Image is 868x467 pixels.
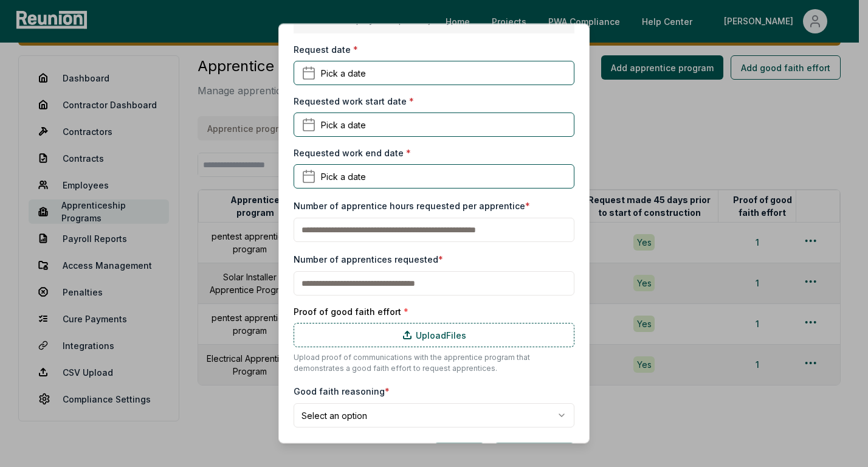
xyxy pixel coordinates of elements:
[294,323,574,347] label: Upload Files
[294,386,390,396] label: Good faith reasoning
[321,170,366,183] span: Pick a date
[321,67,366,80] span: Pick a date
[321,119,366,131] span: Pick a date
[294,43,358,56] label: Request date
[294,254,443,265] label: Number of apprentices requested
[294,95,414,108] label: Requested work start date
[434,443,484,467] button: Cancel
[294,61,574,85] button: Pick a date
[294,352,574,374] p: Upload proof of communications with the apprentice program that demonstrates a good faith effort ...
[294,112,574,137] button: Pick a date
[294,147,411,159] label: Requested work end date
[294,201,530,211] label: Number of apprentice hours requested per apprentice
[294,305,574,318] label: Proof of good faith effort
[494,443,574,467] button: Save changes
[294,164,574,189] button: Pick a date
